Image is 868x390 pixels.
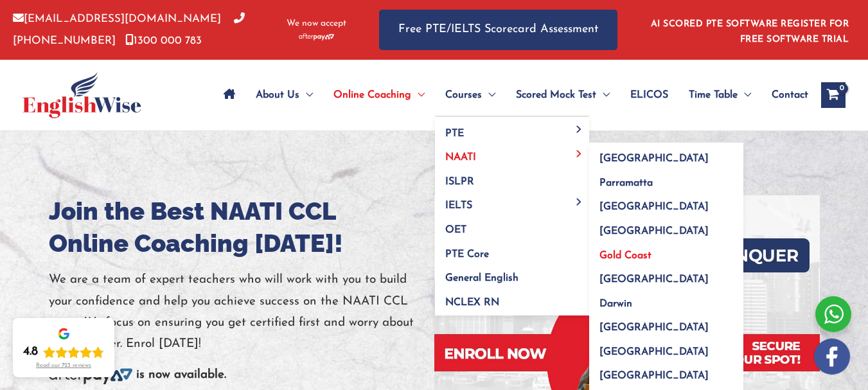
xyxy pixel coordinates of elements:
a: View Shopping Cart, empty [821,82,846,108]
span: About Us [256,73,299,118]
span: Menu Toggle [572,126,587,133]
span: [GEOGRAPHIC_DATA] [599,323,709,333]
span: Time Table [689,73,738,118]
a: Parramatta [589,166,743,191]
span: Menu Toggle [738,73,751,118]
a: About UsMenu Toggle [245,73,323,118]
a: Online CoachingMenu Toggle [323,73,435,118]
span: ELICOS [630,73,668,118]
a: [GEOGRAPHIC_DATA] [589,215,743,240]
span: Gold Coast [599,251,651,261]
aside: Header Widget 1 [643,9,855,51]
nav: Site Navigation: Main Menu [213,73,808,118]
span: [GEOGRAPHIC_DATA] [599,154,709,164]
span: Menu Toggle [572,198,587,205]
a: Darwin [589,287,743,312]
span: PTE [445,129,464,139]
a: IELTSMenu Toggle [435,190,589,214]
span: IELTS [445,200,472,211]
span: We now accept [287,17,346,30]
span: PTE Core [445,249,489,260]
a: [GEOGRAPHIC_DATA] [589,263,743,288]
h1: Join the Best NAATI CCL Online Coaching [DATE]! [49,195,434,260]
a: Contact [761,73,808,118]
span: General English [445,273,518,283]
span: Menu Toggle [572,150,587,157]
span: NCLEX RN [445,297,499,308]
a: [EMAIL_ADDRESS][DOMAIN_NAME] [13,13,221,24]
a: [GEOGRAPHIC_DATA] [589,191,743,215]
span: Scored Mock Test [516,73,596,118]
a: PTE Core [435,238,589,262]
a: General English [435,262,589,287]
a: [PHONE_NUMBER] [13,13,245,46]
p: We are a team of expert teachers who will work with you to build your confidence and help you ach... [49,269,434,355]
span: [GEOGRAPHIC_DATA] [599,347,709,357]
span: [GEOGRAPHIC_DATA] [599,226,709,236]
a: PTEMenu Toggle [435,117,589,141]
a: [GEOGRAPHIC_DATA] [589,312,743,336]
b: is now available. [136,369,226,381]
span: [GEOGRAPHIC_DATA] [599,371,709,381]
span: OET [445,225,466,235]
div: Read our 723 reviews [36,362,91,369]
span: Darwin [599,299,632,309]
a: NCLEX RN [435,286,589,315]
a: [GEOGRAPHIC_DATA] [589,335,743,360]
div: 4.8 [23,344,38,360]
a: CoursesMenu Toggle [435,73,506,118]
div: Rating: 4.8 out of 5 [23,344,104,360]
a: AI SCORED PTE SOFTWARE REGISTER FOR FREE SOFTWARE TRIAL [651,19,849,44]
span: [GEOGRAPHIC_DATA] [599,202,709,212]
a: Free PTE/IELTS Scorecard Assessment [379,10,617,50]
a: ISLPR [435,165,589,190]
span: Menu Toggle [411,73,425,118]
a: 1300 000 783 [125,35,202,46]
img: white-facebook.png [814,339,850,375]
img: Afterpay-Logo [299,33,334,40]
a: Gold Coast [589,239,743,263]
a: [GEOGRAPHIC_DATA] [589,360,743,384]
span: ISLPR [445,177,474,187]
span: Menu Toggle [299,73,313,118]
a: Time TableMenu Toggle [678,73,761,118]
a: NAATIMenu Toggle [435,141,589,166]
span: Parramatta [599,178,653,188]
a: ELICOS [620,73,678,118]
img: cropped-ew-logo [22,72,141,118]
span: Online Coaching [333,73,411,118]
span: Menu Toggle [596,73,610,118]
a: [GEOGRAPHIC_DATA] [589,143,743,167]
a: OET [435,214,589,238]
a: Scored Mock TestMenu Toggle [506,73,620,118]
span: [GEOGRAPHIC_DATA] [599,274,709,285]
span: Courses [445,73,482,118]
span: Menu Toggle [482,73,495,118]
span: NAATI [445,152,476,163]
span: Contact [772,73,808,118]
